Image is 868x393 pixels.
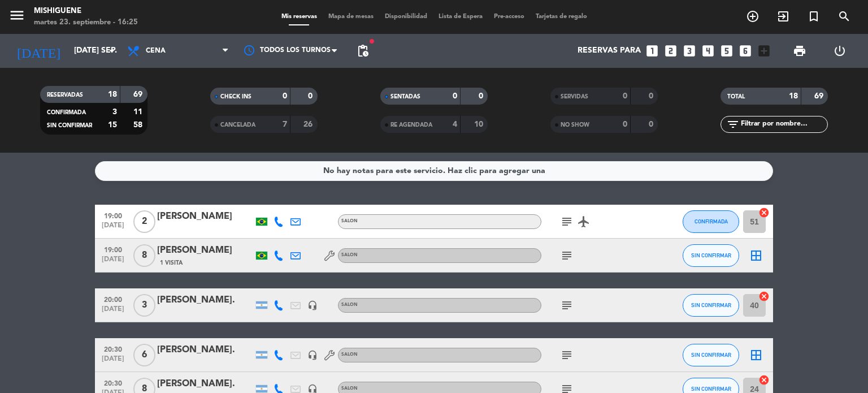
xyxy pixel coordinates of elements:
[341,253,358,257] span: SALON
[560,215,574,228] i: subject
[691,252,731,258] span: SIN CONFIRMAR
[8,7,25,24] i: menu
[623,120,627,128] strong: 0
[341,303,358,307] span: SALON
[133,344,155,366] span: 6
[560,348,574,362] i: subject
[99,355,127,368] span: [DATE]
[133,121,145,129] strong: 58
[133,108,145,116] strong: 11
[105,44,119,58] i: arrow_drop_down
[157,209,253,224] div: [PERSON_NAME]
[146,47,166,55] span: Cena
[837,10,851,23] i: search
[749,348,763,362] i: border_all
[649,92,656,100] strong: 0
[157,243,253,258] div: [PERSON_NAME]
[390,122,432,128] span: RE AGENDADA
[479,92,485,100] strong: 0
[220,94,251,100] span: CHECK INS
[645,44,659,58] i: looks_one
[34,6,138,17] div: Mishiguene
[833,44,847,58] i: power_settings_new
[283,92,287,100] strong: 0
[738,44,753,58] i: looks_6
[740,118,827,131] input: Filtrar por nombre...
[276,14,323,20] span: Mis reservas
[561,94,588,100] span: SERVIDAS
[99,305,127,318] span: [DATE]
[368,38,375,45] span: fiber_manual_record
[561,122,589,128] span: NO SHOW
[379,14,433,20] span: Disponibilidad
[99,342,127,355] span: 20:30
[133,210,155,233] span: 2
[749,249,763,262] i: border_all
[99,376,127,389] span: 20:30
[560,299,574,312] i: subject
[433,14,488,20] span: Lista de Espera
[691,302,731,308] span: SIN CONFIRMAR
[530,14,593,20] span: Tarjetas de regalo
[47,123,92,128] span: SIN CONFIRMAR
[683,244,739,267] button: SIN CONFIRMAR
[157,377,253,391] div: [PERSON_NAME].
[819,34,860,68] div: LOG OUT
[727,94,745,100] span: TOTAL
[682,44,697,58] i: looks_3
[577,215,591,228] i: airplanemode_active
[683,210,739,233] button: CONFIRMADA
[99,209,127,222] span: 19:00
[683,344,739,366] button: SIN CONFIRMAR
[157,343,253,357] div: [PERSON_NAME].
[157,293,253,308] div: [PERSON_NAME].
[341,219,358,223] span: SALON
[807,10,821,23] i: turned_in_not
[453,92,457,100] strong: 0
[34,17,138,28] div: martes 23. septiembre - 16:25
[814,92,826,100] strong: 69
[578,46,641,55] span: Reservas para
[701,44,715,58] i: looks_4
[220,122,255,128] span: CANCELADA
[793,44,806,58] span: print
[303,120,315,128] strong: 26
[758,291,770,302] i: cancel
[757,44,771,58] i: add_box
[623,92,627,100] strong: 0
[663,44,678,58] i: looks_two
[776,10,790,23] i: exit_to_app
[453,120,457,128] strong: 4
[307,300,318,310] i: headset_mic
[341,352,358,357] span: SALON
[307,350,318,360] i: headset_mic
[341,386,358,391] span: SALON
[719,44,734,58] i: looks_5
[8,7,25,28] button: menu
[308,92,315,100] strong: 0
[160,258,183,267] span: 1 Visita
[99,292,127,305] span: 20:00
[47,92,83,98] span: RESERVADAS
[789,92,798,100] strong: 18
[283,120,287,128] strong: 7
[691,386,731,392] span: SIN CONFIRMAR
[560,249,574,262] i: subject
[691,352,731,358] span: SIN CONFIRMAR
[474,120,485,128] strong: 10
[108,90,117,98] strong: 18
[99,222,127,235] span: [DATE]
[99,256,127,269] span: [DATE]
[695,218,728,224] span: CONFIRMADA
[133,294,155,317] span: 3
[488,14,530,20] span: Pre-acceso
[726,118,740,131] i: filter_list
[390,94,420,100] span: SENTADAS
[99,243,127,256] span: 19:00
[356,44,370,58] span: pending_actions
[323,14,379,20] span: Mapa de mesas
[112,108,117,116] strong: 3
[746,10,759,23] i: add_circle_outline
[758,207,770,218] i: cancel
[8,38,68,63] i: [DATE]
